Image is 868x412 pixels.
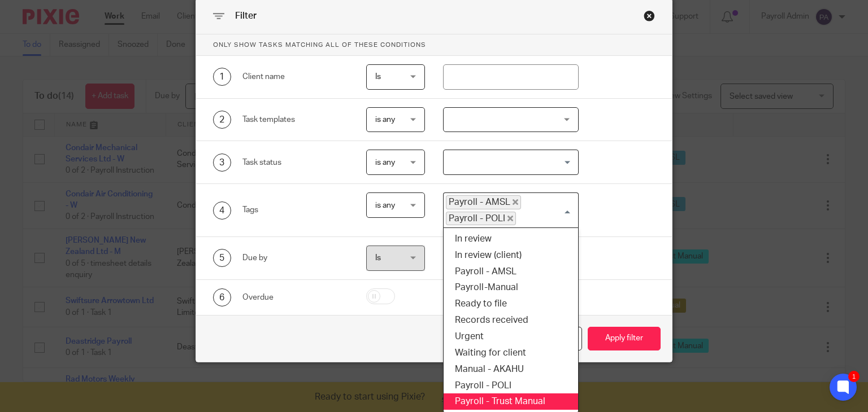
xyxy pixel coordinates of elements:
li: Payroll - AMSL [444,264,578,280]
div: Overdue [242,292,349,303]
button: Apply filter [588,327,661,351]
input: Search for option [445,152,572,172]
li: Records received [444,312,578,328]
li: Payroll - Trust Manual [444,393,578,410]
div: 2 [213,111,231,129]
div: 5 [213,249,231,267]
li: Urgent [444,328,578,345]
div: 3 [213,154,231,172]
button: Deselect Payroll - AMSL [513,199,518,205]
button: Deselect Payroll - POLI [507,216,513,221]
span: Is [375,254,381,262]
li: In review [444,231,578,247]
div: Task status [242,157,349,168]
input: Search for option [517,212,572,225]
span: Payroll - AMSL [446,195,521,209]
div: Due by [242,252,349,264]
p: Only show tasks matching all of these conditions [196,34,672,56]
div: 4 [213,201,231,220]
div: Search for option [443,192,579,228]
span: Is [375,73,381,81]
div: 1 [848,371,860,382]
div: Tags [242,204,349,216]
li: Manual - AKAHU [444,361,578,378]
li: Waiting for client [444,345,578,361]
span: is any [375,116,395,124]
div: Search for option [443,150,579,175]
span: Payroll - POLI [446,212,516,225]
li: Ready to file [444,296,578,312]
li: Payroll-Manual [444,279,578,296]
li: Payroll - POLI [444,378,578,394]
span: Filter [235,11,257,20]
div: 1 [213,68,231,86]
span: is any [375,201,395,209]
span: is any [375,159,395,166]
div: Task templates [242,114,349,125]
li: In review (client) [444,247,578,264]
div: Client name [242,71,349,82]
div: Close this dialog window [644,10,655,21]
div: 6 [213,288,231,306]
